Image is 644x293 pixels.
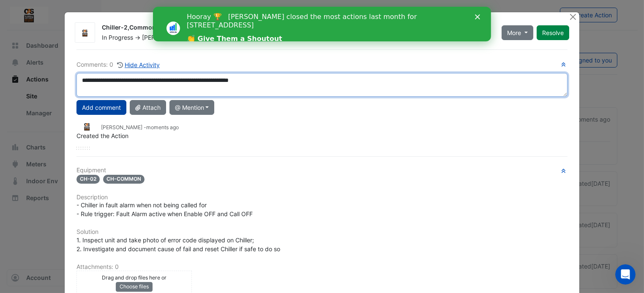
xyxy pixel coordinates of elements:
[130,100,166,115] button: Attach
[507,28,521,37] span: More
[142,34,190,41] span: [PERSON_NAME]
[76,100,126,115] button: Add comment
[116,282,153,291] button: Choose files
[76,175,100,184] span: CH-02
[102,274,166,281] small: Drag and drop files here or
[146,124,179,130] span: 2025-08-14 08:29:10
[169,100,215,115] button: @ Mention
[102,23,491,33] div: Chiller-2,Common-Chiller - Inspect Unit Fault
[502,25,533,40] button: More
[34,28,129,37] a: 👏 Give Them a Shoutout
[76,236,280,252] span: 1. Inspect unit and take photo of error code displayed on Chiller; 2. Investigate and document ca...
[615,264,636,285] iframe: Intercom live chat
[76,167,567,174] h6: Equipment
[135,34,140,41] span: ->
[322,8,330,13] div: Close
[76,122,98,131] img: Craigalan Synchronous
[76,228,567,236] h6: Solution
[76,194,567,201] h6: Description
[75,29,95,37] img: Craigalan Synchronous
[102,34,133,41] span: In Progress
[153,7,491,41] iframe: Intercom live chat banner
[76,201,253,217] span: - Chiller in fault alarm when not being called for - Rule trigger: Fault Alarm active when Enable...
[76,263,567,271] h6: Attachments: 0
[117,60,160,70] button: Hide Activity
[537,25,569,40] button: Resolve
[76,132,128,139] span: Created the Action
[569,12,578,21] button: Close
[103,175,145,184] span: CH-COMMON
[76,60,160,70] div: Comments: 0
[101,124,179,131] small: [PERSON_NAME] -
